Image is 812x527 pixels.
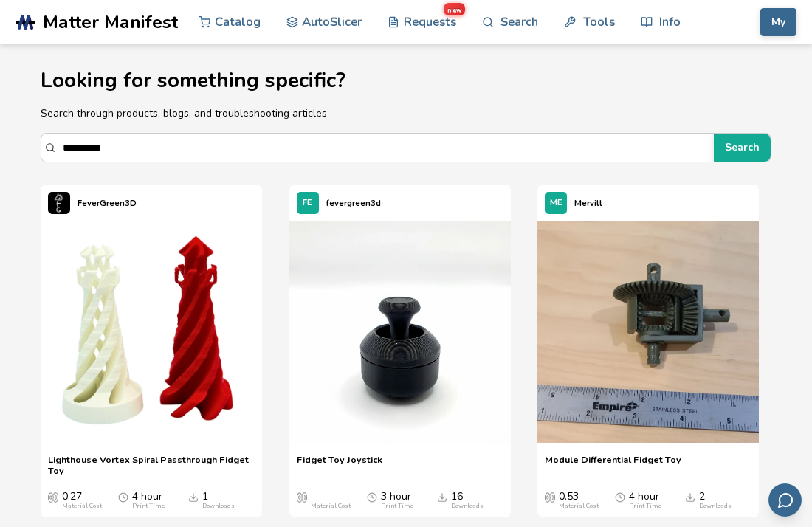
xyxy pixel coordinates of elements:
span: Average Print Time [615,491,625,503]
p: Mervill [574,196,602,211]
div: Material Cost [62,503,102,510]
img: FeverGreen3D's profile [48,192,70,214]
div: 16 [451,491,484,510]
div: 2 [699,491,732,510]
div: Downloads [451,503,484,510]
span: Average Print Time [367,491,377,503]
a: Fidget Toy Joystick [297,454,382,476]
span: FE [303,199,312,208]
p: Search through products, blogs, and troubleshooting articles [41,106,771,121]
div: 0.53 [559,491,599,510]
div: 1 [202,491,235,510]
button: Search [714,134,771,162]
a: Module Differential Fidget Toy [545,454,681,476]
span: Average Cost [48,491,58,503]
div: Downloads [202,503,235,510]
span: Average Cost [297,491,307,503]
span: new [444,3,465,15]
div: Material Cost [311,503,351,510]
h1: Looking for something specific? [41,69,771,92]
span: — [311,491,321,503]
span: Average Cost [545,491,555,503]
span: Downloads [188,491,199,503]
a: Lighthouse Vortex Spiral Passthrough Fidget Toy [48,454,255,476]
button: My [760,8,796,36]
span: Average Print Time [118,491,128,503]
div: Material Cost [559,503,599,510]
div: Print Time [381,503,413,510]
div: Downloads [699,503,732,510]
a: FeverGreen3D's profileFeverGreen3D [41,185,144,221]
div: 4 hour [629,491,661,510]
button: Send feedback via email [768,483,802,517]
span: Downloads [437,491,447,503]
div: 4 hour [132,491,165,510]
div: 0.27 [62,491,102,510]
div: Print Time [629,503,661,510]
p: fevergreen3d [326,196,381,211]
div: Print Time [132,503,165,510]
p: FeverGreen3D [78,196,137,211]
span: ME [550,199,562,208]
input: Search [63,134,706,161]
span: Downloads [685,491,695,503]
div: 3 hour [381,491,413,510]
span: Matter Manifest [43,12,178,32]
